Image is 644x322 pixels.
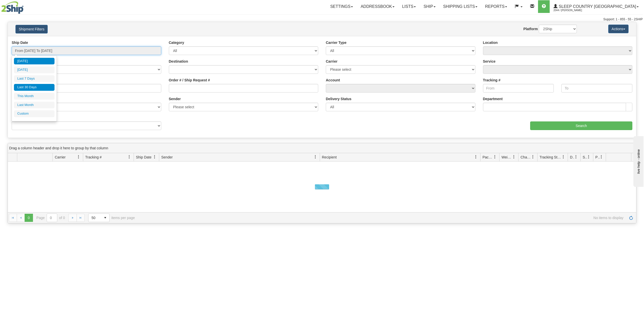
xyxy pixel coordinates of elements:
input: To [561,84,632,93]
span: Shipment Issues [583,155,587,160]
li: This Month [14,93,55,100]
a: Settings [326,0,357,13]
span: Page 0 [25,214,33,222]
label: Department [483,96,503,101]
button: Shipment Filters [15,25,48,33]
span: Sender [161,155,173,160]
a: Refresh [627,214,635,222]
span: select [101,214,109,222]
span: Ship Date [136,155,151,160]
a: Sleep Country [GEOGRAPHIC_DATA] 2044 / [PERSON_NAME] [550,0,642,13]
label: Location [483,40,498,45]
a: Lists [398,0,420,13]
a: Packages filter column settings [491,153,499,161]
li: [DATE] [14,58,55,65]
label: Service [483,59,496,64]
img: logo2044.jpg [1,1,24,14]
a: Tracking Status filter column settings [559,153,568,161]
div: live help - online [4,4,47,8]
span: 50 [92,215,98,220]
label: Sender [169,96,181,101]
label: Carrier Type [326,40,346,45]
span: Tracking # [85,155,102,160]
a: Tracking # filter column settings [125,153,134,161]
a: Pickup Status filter column settings [597,153,606,161]
span: Carrier [55,155,66,160]
a: Delivery Status filter column settings [572,153,580,161]
a: Ship Date filter column settings [150,153,159,161]
a: Shipment Issues filter column settings [584,153,593,161]
a: Addressbook [357,0,398,13]
span: 2044 / [PERSON_NAME] [553,8,592,13]
a: Ship [420,0,439,13]
span: Recipient [322,155,337,160]
a: Charge filter column settings [529,153,537,161]
label: Platform [523,26,538,31]
label: Ship Date [12,40,28,45]
a: Weight filter column settings [510,153,518,161]
input: From [483,84,554,93]
a: Reports [481,0,511,13]
label: Tracking # [483,78,500,83]
a: Sender filter column settings [311,153,320,161]
label: Order # / Ship Request # [169,78,210,83]
input: Search [530,121,632,130]
span: Delivery Status [570,155,574,160]
span: Page sizes drop down [88,213,110,222]
a: Shipping lists [439,0,481,13]
span: No items to display [142,216,623,220]
label: Delivery Status [326,96,351,101]
span: Weight [502,155,512,160]
span: Pickup Status [595,155,600,160]
label: Account [326,78,340,83]
button: Actions [608,25,629,33]
span: Tracking Status [540,155,562,160]
li: Custom [14,110,55,117]
span: Packages [482,155,493,160]
a: Carrier filter column settings [74,153,83,161]
label: Category [169,40,184,45]
iframe: chat widget [632,135,643,187]
li: Last 30 Days [14,84,55,91]
li: [DATE] [14,66,55,73]
li: Last Month [14,102,55,109]
span: items per page [88,213,135,222]
li: Last 7 Days [14,75,55,82]
div: Support: 1 - 855 - 55 - 2SHIP [1,17,643,22]
label: Destination [169,59,188,64]
span: Page of 0 [37,213,65,222]
label: Carrier [326,59,337,64]
span: Charge [521,155,531,160]
a: Recipient filter column settings [472,153,480,161]
span: Sleep Country [GEOGRAPHIC_DATA] [558,4,636,9]
div: grid grouping header [8,143,636,153]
